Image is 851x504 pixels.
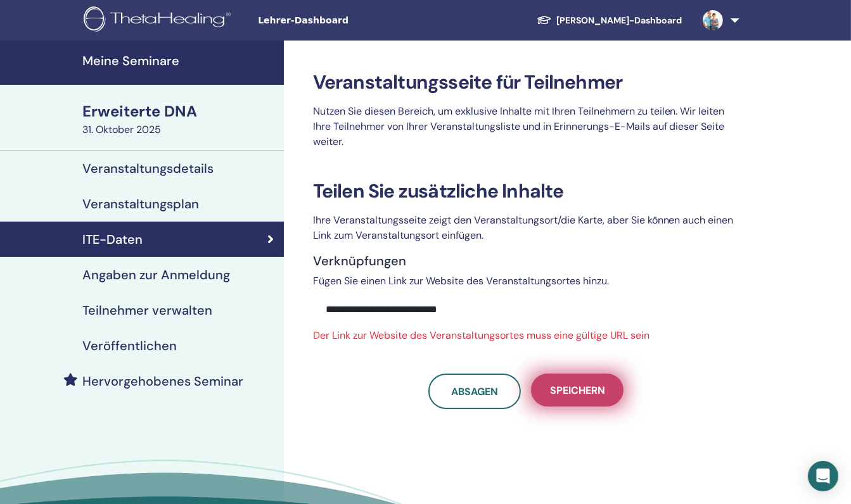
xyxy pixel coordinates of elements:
[82,302,212,318] font: Teilnehmer verwalten
[82,196,199,212] font: Veranstaltungsplan
[703,10,723,30] img: default.jpg
[313,213,734,242] font: Ihre Veranstaltungsseite zeigt den Veranstaltungsort/die Karte, aber Sie können auch einen Link z...
[428,374,521,409] a: Absagen
[313,104,725,148] font: Nutzen Sie diesen Bereich, um exklusive Inhalte mit Ihren Teilnehmern zu teilen. Wir leiten Ihre ...
[527,8,693,32] a: [PERSON_NAME]-Dashboard
[451,385,498,398] font: Absagen
[82,160,214,177] font: Veranstaltungsdetails
[313,274,609,287] font: Fügen Sie einen Link zur Website des Veranstaltungsortes hinzu.
[82,53,179,69] font: Meine Seminare
[557,15,682,26] font: [PERSON_NAME]-Dashboard
[313,253,406,269] font: Verknüpfungen
[313,329,649,342] font: Der Link zur Website des Veranstaltungsortes muss eine gültige URL sein
[808,461,838,491] div: Öffnen Sie den Intercom Messenger
[313,179,564,203] font: Teilen Sie zusätzliche Inhalte
[75,101,284,137] a: Erweiterte DNA31. Oktober 2025
[313,70,623,94] font: Veranstaltungsseite für Teilnehmer
[82,231,143,248] font: ITE-Daten
[537,15,552,25] img: graduation-cap-white.svg
[82,101,197,121] font: Erweiterte DNA
[82,337,177,354] font: Veröffentlichen
[550,384,605,397] font: Speichern
[82,373,243,389] font: Hervorgehobenes Seminar
[258,15,349,25] font: Lehrer-Dashboard
[82,123,161,136] font: 31. Oktober 2025
[82,267,230,283] font: Angaben zur Anmeldung
[84,6,235,35] img: logo.png
[531,374,624,406] button: Speichern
